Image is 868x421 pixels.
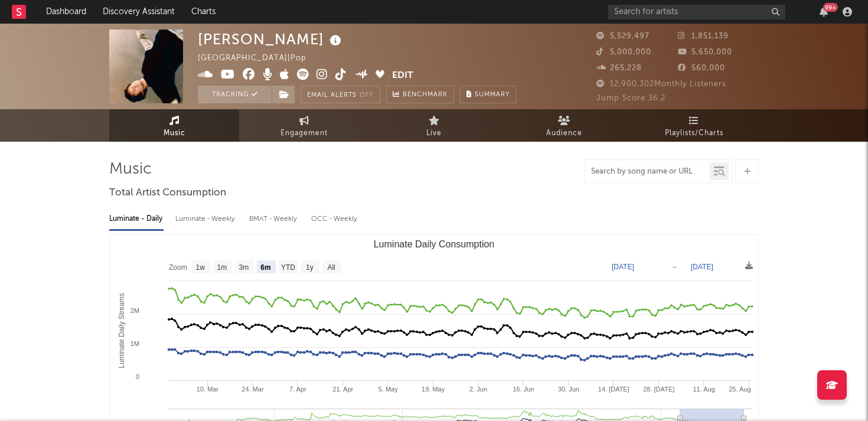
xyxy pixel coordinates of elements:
text: 5. May [378,386,399,393]
text: Luminate Daily Streams [118,293,126,368]
div: 99 + [823,3,838,12]
text: 10. Mar [197,386,219,393]
div: OCC - Weekly [311,209,358,229]
text: → [671,263,678,271]
text: 16. Jun [513,386,534,393]
text: 3m [239,263,249,272]
text: Luminate Daily Consumption [374,239,495,249]
span: 12,900,302 Monthly Listeners [596,80,726,88]
span: 1,851,139 [678,32,729,40]
input: Search for artists [608,5,785,19]
text: 19. May [422,386,445,393]
text: 6m [260,263,270,272]
text: Zoom [169,263,187,272]
a: Audience [499,109,629,142]
div: [PERSON_NAME] [198,30,344,49]
text: 24. Mar [242,386,264,393]
span: Summary [475,92,510,98]
text: 14. [DATE] [598,386,629,393]
text: 7. Apr [289,386,306,393]
div: Luminate - Daily [109,209,164,229]
div: Luminate - Weekly [175,209,237,229]
text: [DATE] [612,263,634,271]
span: Engagement [280,126,328,141]
button: Tracking [198,86,272,103]
span: Music [164,126,185,141]
button: Email AlertsOff [301,86,380,103]
a: Music [109,109,239,142]
text: 21. Apr [332,386,353,393]
text: 30. Jun [558,386,579,393]
a: Benchmark [386,86,454,103]
text: YTD [281,263,295,272]
button: Edit [392,68,413,83]
a: Playlists/Charts [629,109,759,142]
text: 28. [DATE] [643,386,674,393]
span: 265,228 [596,64,642,72]
text: 11. Aug [693,386,714,393]
a: Live [369,109,499,142]
button: Summary [460,86,516,103]
div: [GEOGRAPHIC_DATA] | Pop [198,51,320,66]
text: 1w [196,263,205,272]
span: Total Artist Consumption [109,186,226,200]
div: BMAT - Weekly [249,209,299,229]
span: 5,000,000 [596,48,651,56]
em: Off [360,92,374,99]
text: 1M [130,340,139,347]
input: Search by song name or URL [585,167,710,177]
span: Benchmark [403,88,448,102]
text: 1y [306,263,314,272]
text: 2. Jun [469,386,487,393]
text: 25. Aug [729,386,750,393]
span: Playlists/Charts [665,126,723,141]
span: 5,650,000 [678,48,732,56]
span: Live [426,126,442,141]
text: 1m [217,263,227,272]
button: 99+ [820,7,828,17]
text: [DATE] [691,263,713,271]
span: 5,529,497 [596,32,650,40]
a: Engagement [239,109,369,142]
span: 560,000 [678,64,725,72]
span: Jump Score: 36.2 [596,94,665,102]
text: 2M [130,307,139,314]
text: All [327,263,335,272]
span: Audience [546,126,582,141]
text: 0 [136,373,139,380]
